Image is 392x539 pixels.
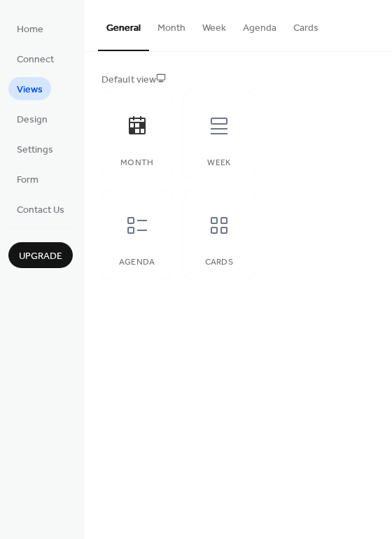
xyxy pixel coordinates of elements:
a: Contact Us [8,197,73,220]
span: Views [17,83,43,97]
a: Form [8,167,47,190]
a: Connect [8,47,62,70]
div: Cards [197,258,240,267]
span: Form [17,173,38,188]
span: Settings [17,143,53,157]
div: Month [115,158,158,168]
div: Week [197,158,240,168]
div: Default view [101,73,372,87]
span: Upgrade [19,249,62,264]
span: Connect [17,52,54,67]
button: Upgrade [8,242,73,268]
a: Home [8,17,52,40]
a: Settings [8,137,62,160]
a: Design [8,107,56,130]
div: Agenda [115,258,158,267]
span: Contact Us [17,203,64,218]
span: Home [17,22,43,37]
span: Design [17,113,48,127]
a: Views [8,77,51,100]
